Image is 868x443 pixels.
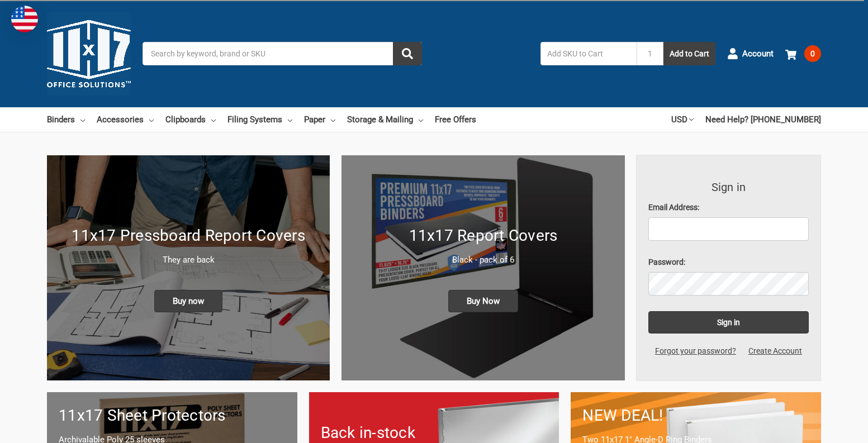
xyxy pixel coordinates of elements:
img: 11x17.com [47,12,131,96]
label: Email Address: [648,202,809,213]
a: Paper [304,107,335,132]
h1: 11x17 Sheet Protectors [59,404,286,427]
a: Accessories [97,107,154,132]
a: USD [671,107,694,132]
span: 0 [804,45,821,62]
h1: 11x17 Pressboard Report Covers [59,224,318,247]
img: 11x17 Report Covers [341,155,624,380]
h3: Sign in [648,179,809,196]
a: Account [727,39,774,68]
a: Create Account [742,345,808,357]
p: Black - pack of 6 [353,254,613,266]
span: Account [742,47,774,60]
input: Sign in [648,311,809,334]
a: 11x17 Report Covers 11x17 Report Covers Black - pack of 6 Buy Now [341,155,624,380]
img: New 11x17 Pressboard Binders [47,155,330,380]
a: Filing Systems [227,107,292,132]
a: Clipboards [165,107,216,132]
p: They are back [59,254,318,266]
a: 0 [785,39,821,68]
button: Add to Cart [663,42,715,65]
a: Binders [47,107,85,132]
a: Forgot your password? [649,345,742,357]
span: Buy now [154,290,222,312]
input: Add SKU to Cart [540,42,637,65]
label: Password: [648,256,809,268]
input: Search by keyword, brand or SKU [143,42,422,65]
a: Storage & Mailing [347,107,423,132]
h1: 11x17 Report Covers [353,224,613,247]
a: Free Offers [435,107,476,132]
span: Buy Now [448,290,518,312]
a: New 11x17 Pressboard Binders 11x17 Pressboard Report Covers They are back Buy now [47,155,330,380]
h1: NEW DEAL! [582,404,809,427]
img: duty and tax information for United States [11,6,38,32]
a: Need Help? [PHONE_NUMBER] [705,107,821,132]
